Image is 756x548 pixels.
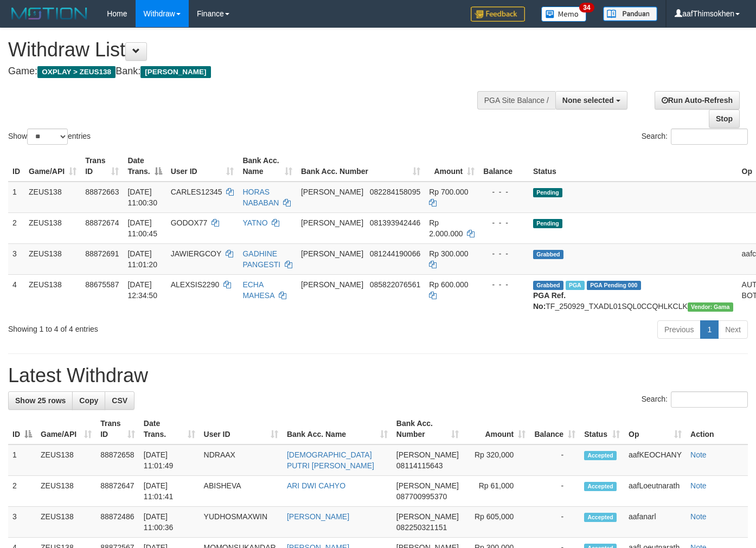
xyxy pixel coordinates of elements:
[112,396,127,405] span: CSV
[24,212,81,243] td: ZEUS138
[718,320,748,339] a: Next
[686,414,748,444] th: Action
[8,182,24,213] td: 1
[671,128,748,145] input: Search:
[301,280,363,289] span: [PERSON_NAME]
[301,218,363,227] span: [PERSON_NAME]
[533,188,562,197] span: Pending
[642,128,748,145] label: Search:
[8,243,24,274] td: 3
[127,218,157,238] span: [DATE] 11:00:45
[24,182,81,213] td: ZEUS138
[471,7,525,22] img: Feedback.jpg
[36,414,96,444] th: Game/API: activate to sort column ascending
[483,248,524,259] div: - - -
[566,281,585,290] span: Marked by aafpengsreynich
[72,391,105,410] a: Copy
[483,186,524,197] div: - - -
[483,217,524,228] div: - - -
[8,476,36,507] td: 2
[479,151,529,182] th: Balance
[123,151,166,182] th: Date Trans.: activate to sort column descending
[530,414,580,444] th: Balance: activate to sort column ascending
[242,280,274,300] a: ECHA MAHESA
[171,188,222,196] span: CARLES12345
[8,365,748,386] h1: Latest Withdraw
[529,151,738,182] th: Status
[127,280,157,300] span: [DATE] 12:34:50
[8,319,307,334] div: Showing 1 to 4 of 4 entries
[533,250,563,259] span: Grabbed
[8,151,24,182] th: ID
[297,151,425,182] th: Bank Acc. Number: activate to sort column ascending
[603,7,657,21] img: panduan.png
[37,66,116,78] span: OXPLAY > ZEUS138
[200,444,283,476] td: NDRAAX
[96,476,139,507] td: 88872647
[529,274,738,316] td: TF_250929_TXADL01SQL0CCQHLKCLK
[429,218,463,238] span: Rp 2.000.000
[8,39,493,61] h1: Withdraw List
[657,320,701,339] a: Previous
[562,96,614,105] span: None selected
[463,414,530,444] th: Amount: activate to sort column ascending
[139,507,200,538] td: [DATE] 11:00:36
[200,507,283,538] td: YUDHOSMAXWIN
[709,109,740,128] a: Stop
[429,188,468,196] span: Rp 700.000
[8,507,36,538] td: 3
[483,279,524,290] div: - - -
[24,243,81,274] td: ZEUS138
[85,218,119,227] span: 88872674
[301,188,363,196] span: [PERSON_NAME]
[171,218,208,227] span: GODOX77
[429,280,468,289] span: Rp 600.000
[238,151,297,182] th: Bank Acc. Name: activate to sort column ascending
[301,249,363,258] span: [PERSON_NAME]
[81,151,123,182] th: Trans ID: activate to sort column ascending
[463,444,530,476] td: Rp 320,000
[8,66,493,77] h4: Game: Bank:
[392,414,463,444] th: Bank Acc. Number: activate to sort column ascending
[287,481,345,490] a: ARI DWI CAHYO
[85,280,119,289] span: 88675587
[200,414,283,444] th: User ID: activate to sort column ascending
[200,476,283,507] td: ABISHEVA
[127,249,157,269] span: [DATE] 11:01:20
[140,66,210,78] span: [PERSON_NAME]
[36,444,96,476] td: ZEUS138
[24,151,81,182] th: Game/API: activate to sort column ascending
[463,476,530,507] td: Rp 61,000
[171,249,221,258] span: JAWIERGCOY
[36,507,96,538] td: ZEUS138
[287,450,374,470] a: [DEMOGRAPHIC_DATA] PUTRI [PERSON_NAME]
[642,391,748,408] label: Search:
[370,218,420,227] span: Copy 081393942446 to clipboard
[79,396,98,405] span: Copy
[96,507,139,538] td: 88872486
[8,5,91,22] img: MOTION_logo.png
[541,7,587,22] img: Button%20Memo.svg
[396,523,447,532] span: Copy 082250321151 to clipboard
[624,414,686,444] th: Op: activate to sort column ascending
[242,188,279,207] a: HORAS NABABAN
[584,513,617,522] span: Accepted
[27,128,68,145] select: Showentries
[8,274,24,316] td: 4
[396,450,459,459] span: [PERSON_NAME]
[139,414,200,444] th: Date Trans.: activate to sort column ascending
[96,444,139,476] td: 88872658
[8,414,36,444] th: ID: activate to sort column descending
[530,476,580,507] td: -
[396,512,459,521] span: [PERSON_NAME]
[533,281,563,290] span: Grabbed
[624,476,686,507] td: aafLoeutnarath
[166,151,239,182] th: User ID: activate to sort column ascending
[463,507,530,538] td: Rp 605,000
[36,476,96,507] td: ZEUS138
[530,444,580,476] td: -
[8,128,91,145] label: Show entries
[587,281,641,290] span: PGA Pending
[85,188,119,196] span: 88872663
[15,396,66,405] span: Show 25 rows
